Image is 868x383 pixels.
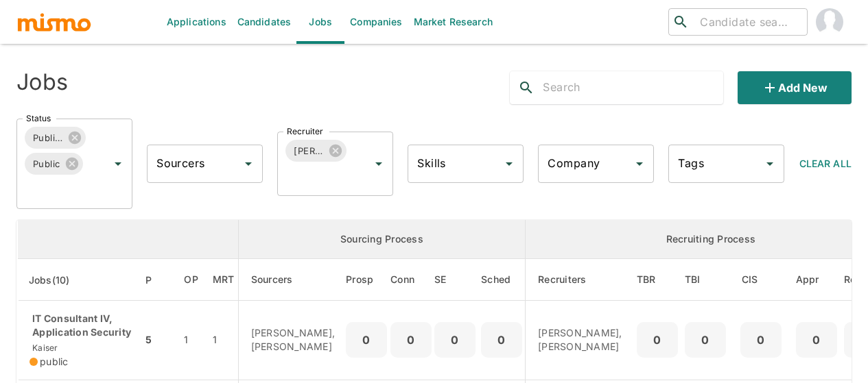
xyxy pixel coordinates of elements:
[173,259,209,301] th: Open Positions
[799,158,852,169] span: Clear All
[25,130,71,146] span: Published
[25,127,86,149] div: Published
[440,330,470,349] p: 0
[543,77,723,99] input: Search
[209,259,238,301] th: Market Research Total
[510,71,543,104] button: search
[346,259,390,301] th: Prospects
[369,154,388,173] button: Open
[526,259,633,301] th: Recruiters
[30,312,131,339] p: IT Consultant IV, Application Security
[729,259,793,301] th: Client Interview Scheduled
[239,154,258,173] button: Open
[486,330,517,349] p: 0
[173,301,209,380] td: 1
[478,259,526,301] th: Sched
[396,330,426,349] p: 0
[108,154,128,173] button: Open
[690,330,720,349] p: 0
[251,326,336,354] p: [PERSON_NAME], [PERSON_NAME]
[40,355,69,369] span: public
[209,301,238,380] td: 1
[801,330,832,349] p: 0
[681,259,729,301] th: To Be Interviewed
[238,220,526,259] th: Sourcing Process
[142,259,173,301] th: Priority
[816,8,843,36] img: Maia Reyes
[16,12,92,32] img: logo
[630,154,649,173] button: Open
[285,140,347,162] div: [PERSON_NAME]
[738,71,852,104] button: Add new
[390,259,432,301] th: Connections
[145,272,169,288] span: P
[500,154,519,173] button: Open
[642,330,672,349] p: 0
[746,330,776,349] p: 0
[633,259,681,301] th: To Be Reviewed
[142,301,173,380] td: 5
[16,69,68,96] h4: Jobs
[287,125,323,137] label: Recruiter
[793,259,841,301] th: Approved
[285,143,332,159] span: [PERSON_NAME]
[26,112,51,124] label: Status
[538,326,622,354] p: [PERSON_NAME], [PERSON_NAME]
[25,156,69,172] span: Public
[432,259,478,301] th: Sent Emails
[351,330,382,349] p: 0
[694,12,801,32] input: Candidate search
[30,343,58,353] span: Kaiser
[238,259,346,301] th: Sourcers
[25,153,83,175] div: Public
[760,154,779,173] button: Open
[29,272,88,288] span: Jobs(10)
